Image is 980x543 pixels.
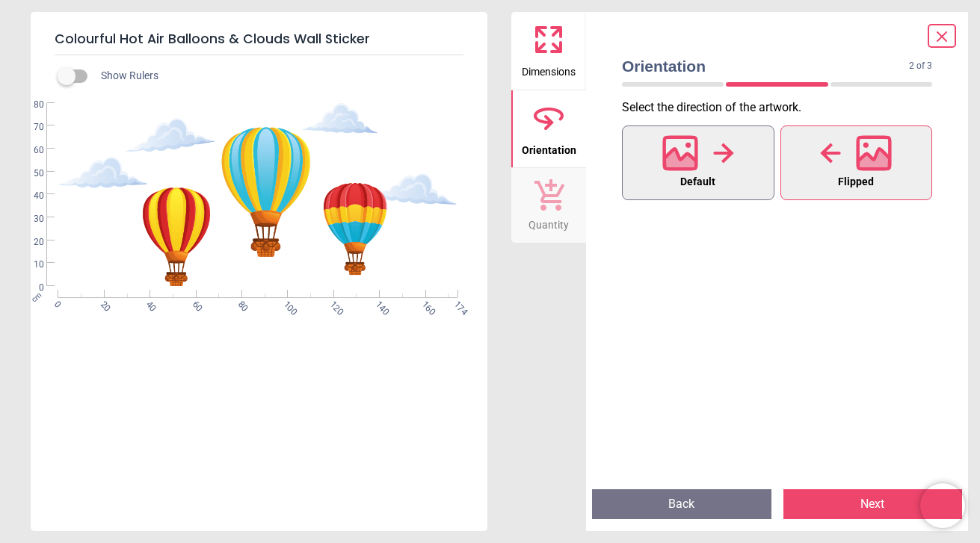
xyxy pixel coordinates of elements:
[511,90,586,168] button: Orientation
[622,99,944,116] p: Select the direction of the artwork .
[16,167,44,180] span: 50
[528,211,569,233] span: Quantity
[838,173,874,192] span: Flipped
[327,299,336,308] span: 120
[16,258,44,271] span: 10
[16,190,44,202] span: 40
[592,489,771,519] button: Back
[511,12,586,90] button: Dimensions
[16,282,44,294] span: 0
[909,60,932,72] span: 2 of 3
[419,299,428,308] span: 160
[16,99,44,111] span: 80
[16,236,44,249] span: 20
[97,299,107,308] span: 20
[55,24,463,55] h5: Colourful Hot Air Balloons & Clouds Wall Sticker
[16,213,44,226] span: 30
[622,125,774,200] button: Default
[372,299,382,308] span: 140
[52,299,61,308] span: 0
[780,125,933,200] button: Flipped
[920,483,965,528] iframe: Brevo live chat
[30,291,43,304] span: cm
[16,121,44,134] span: 70
[522,136,576,158] span: Orientation
[16,144,44,157] span: 60
[189,299,199,308] span: 60
[680,173,715,192] span: Default
[451,299,460,308] span: 174
[783,489,963,519] button: Next
[143,299,152,308] span: 40
[281,299,291,308] span: 100
[622,55,909,77] span: Orientation
[235,299,244,308] span: 80
[522,58,576,80] span: Dimensions
[67,67,487,85] div: Show Rulers
[511,168,586,243] button: Quantity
